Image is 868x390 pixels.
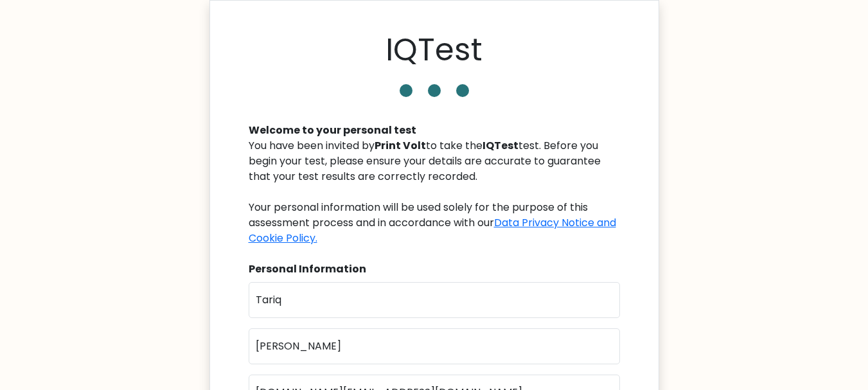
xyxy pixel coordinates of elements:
[375,138,426,153] b: Print Volt
[385,31,483,69] h1: IQTest
[249,328,620,364] input: Last name
[249,261,620,277] div: Personal Information
[249,138,620,246] div: You have been invited by to take the test. Before you begin your test, please ensure your details...
[249,282,620,318] input: First name
[249,215,616,245] a: Data Privacy Notice and Cookie Policy.
[483,138,518,153] b: IQTest
[249,123,620,138] div: Welcome to your personal test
